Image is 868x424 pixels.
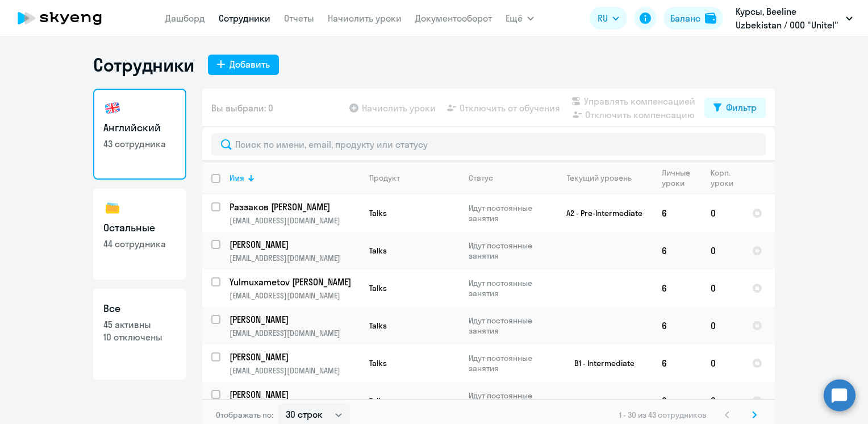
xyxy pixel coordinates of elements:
p: [EMAIL_ADDRESS][DOMAIN_NAME] [229,290,360,301]
span: Talks [369,208,387,218]
span: Talks [369,321,387,331]
span: Talks [369,283,387,293]
button: Ещё [506,7,534,30]
p: Идут постоянные занятия [469,315,546,336]
p: Идут постоянные занятия [469,240,546,261]
div: Текущий уровень [567,173,632,183]
img: english [103,99,122,117]
div: Статус [469,173,493,183]
button: Балансbalance [663,7,723,30]
p: [EMAIL_ADDRESS][DOMAIN_NAME] [229,215,360,226]
div: Продукт [369,173,400,183]
p: Раззаков [PERSON_NAME] [229,201,358,213]
td: 0 [702,269,743,307]
p: Идут постоянные занятия [469,353,546,373]
div: Продукт [369,173,459,183]
a: Начислить уроки [328,13,402,24]
p: [EMAIL_ADDRESS][DOMAIN_NAME] [229,365,360,376]
img: balance [705,13,716,24]
p: [PERSON_NAME] [229,238,358,251]
a: [PERSON_NAME] [229,351,360,363]
p: 45 активны [103,318,176,331]
p: Yulmuxametov [PERSON_NAME] [229,276,358,288]
a: [PERSON_NAME] [229,313,360,326]
h3: Английский [103,120,176,135]
div: Баланс [670,11,700,25]
p: [PERSON_NAME] [229,388,358,401]
div: Корп. уроки [711,168,742,188]
a: Все45 активны10 отключены [93,289,186,380]
button: RU [590,7,627,30]
p: 44 сотрудника [103,238,176,250]
p: Идут постоянные занятия [469,278,546,298]
h1: Сотрудники [93,53,194,76]
img: others [103,199,122,217]
p: [EMAIL_ADDRESS][DOMAIN_NAME] [229,328,360,338]
a: Раззаков [PERSON_NAME] [229,201,360,213]
button: Добавить [208,55,279,75]
td: 0 [702,194,743,232]
a: Yulmuxametov [PERSON_NAME] [229,276,360,288]
div: Имя [229,173,244,183]
span: Ещё [506,11,523,25]
a: Остальные44 сотрудника [93,189,186,280]
span: Talks [369,246,387,256]
div: Добавить [229,57,270,71]
div: Статус [469,173,546,183]
span: Talks [369,358,387,368]
a: Отчеты [284,13,314,24]
td: 0 [702,344,743,382]
div: Фильтр [726,101,757,114]
a: Дашборд [165,13,205,24]
span: Отображать по: [216,410,273,420]
td: 0 [702,232,743,269]
td: 0 [702,307,743,344]
td: 6 [653,194,702,232]
td: B1 - Intermediate [547,344,653,382]
p: [EMAIL_ADDRESS][DOMAIN_NAME] [229,253,360,263]
button: Фильтр [704,98,766,118]
span: Вы выбрали: 0 [211,101,273,115]
td: 6 [653,344,702,382]
input: Поиск по имени, email, продукту или статусу [211,133,766,156]
a: Сотрудники [219,13,270,24]
td: 6 [653,382,702,419]
div: Имя [229,173,360,183]
td: 6 [653,307,702,344]
td: 6 [653,232,702,269]
td: A2 - Pre-Intermediate [547,194,653,232]
div: Корп. уроки [711,168,733,188]
h3: Все [103,301,176,316]
span: 1 - 30 из 43 сотрудников [619,410,707,420]
div: Личные уроки [662,168,691,188]
a: Английский43 сотрудника [93,89,186,180]
div: Личные уроки [662,168,701,188]
p: Идут постоянные занятия [469,203,546,223]
p: 10 отключены [103,331,176,343]
td: 0 [702,382,743,419]
a: [PERSON_NAME] [229,388,360,401]
h3: Остальные [103,221,176,235]
a: Документооборот [415,13,492,24]
td: 6 [653,269,702,307]
a: [PERSON_NAME] [229,238,360,251]
p: Курсы, Beeline Uzbekistan / ООО "Unitel" [736,5,841,32]
p: Идут постоянные занятия [469,390,546,411]
span: Talks [369,396,387,406]
p: [PERSON_NAME] [229,351,358,363]
span: RU [598,11,608,25]
button: Курсы, Beeline Uzbekistan / ООО "Unitel" [730,5,858,32]
div: Текущий уровень [556,173,652,183]
p: 43 сотрудника [103,138,176,150]
p: [PERSON_NAME] [229,313,358,326]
